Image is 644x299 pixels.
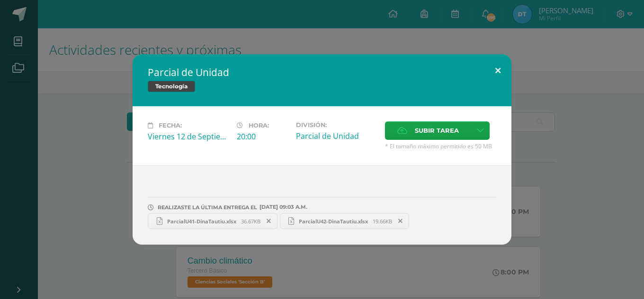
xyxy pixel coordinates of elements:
h2: Parcial de Unidad [148,66,496,79]
button: Close (Esc) [484,54,511,86]
a: ParcialU42-DinaTautiu.xlsx 19.66KB [280,213,410,229]
span: * El tamaño máximo permitido es 50 MB [385,142,496,150]
span: 19.66KB [373,218,392,225]
span: Fecha: [159,122,182,129]
span: Remover entrega [261,216,277,226]
div: Parcial de Unidad [296,131,377,141]
span: REALIZASTE LA ÚLTIMA ENTREGA EL [158,204,257,211]
a: ParcialU41-DinaTautiu.xlsx 36.67KB [148,213,277,229]
span: ParcialU42-DinaTautiu.xlsx [294,218,373,225]
label: División: [296,121,377,128]
span: Tecnología [148,81,195,92]
span: Remover entrega [393,216,409,226]
span: ParcialU41-DinaTautiu.xlsx [162,218,241,225]
span: Subir tarea [415,122,459,139]
div: Viernes 12 de Septiembre [148,131,229,142]
span: Hora: [249,122,269,129]
div: 20:00 [237,131,288,142]
span: 36.67KB [241,218,260,225]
